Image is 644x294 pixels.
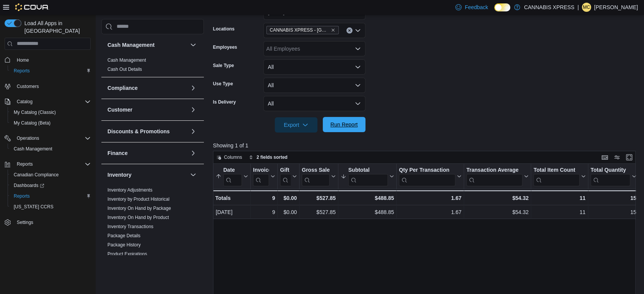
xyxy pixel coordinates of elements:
[11,108,59,117] a: My Catalog (Classic)
[590,166,630,174] div: Total Quantity
[600,153,609,162] button: Keyboard shortcuts
[266,26,339,34] span: CANNABIS XPRESS - Grand Bay-Westfield (Woolastook Drive)
[348,166,388,186] div: Subtotal
[107,106,132,113] h3: Customer
[8,191,94,201] button: Reports
[302,166,336,186] button: Gross Sales
[625,153,634,162] button: Enter fullscreen
[8,201,94,212] button: [US_STATE] CCRS
[11,108,91,117] span: My Catalog (Classic)
[302,166,330,186] div: Gross Sales
[213,62,234,69] label: Sale Type
[253,166,269,174] div: Invoices Sold
[107,67,142,72] a: Cash Out Details
[533,166,579,186] div: Total Item Count
[323,117,365,132] button: Run Report
[330,121,358,128] span: Run Report
[11,118,54,128] a: My Catalog (Beta)
[213,142,640,149] p: Showing 1 of 1
[107,224,154,230] span: Inventory Transactions
[14,97,35,106] button: Catalog
[216,208,248,217] div: [DATE]
[14,217,91,227] span: Settings
[14,204,53,210] span: [US_STATE] CCRS
[11,66,91,75] span: Reports
[253,166,275,186] button: Invoices Sold
[17,57,29,63] span: Home
[348,166,388,174] div: Subtotal
[223,166,242,174] div: Date
[215,193,248,203] div: Totals
[107,196,170,202] span: Inventory by Product Historical
[399,166,455,186] div: Qty Per Transaction
[2,159,94,169] button: Reports
[189,149,198,158] button: Finance
[107,224,154,229] a: Inventory Transactions
[14,120,51,126] span: My Catalog (Beta)
[399,166,455,174] div: Qty Per Transaction
[2,54,94,66] button: Home
[253,166,269,186] div: Invoices Sold
[11,118,91,128] span: My Catalog (Beta)
[213,81,233,87] label: Use Type
[14,82,42,91] a: Customers
[17,219,33,225] span: Settings
[14,182,44,189] span: Dashboards
[107,41,187,49] button: Cash Management
[107,215,169,220] a: Inventory On Hand by Product
[21,19,91,35] span: Load All Apps in [GEOGRAPHIC_DATA]
[101,185,204,289] div: Inventory
[17,161,33,167] span: Reports
[466,166,522,186] div: Transaction Average
[107,106,187,113] button: Customer
[107,66,142,72] span: Cash Out Details
[17,99,32,105] span: Catalog
[2,96,94,107] button: Catalog
[466,208,529,217] div: $54.32
[213,44,237,50] label: Employees
[253,193,275,203] div: 9
[8,169,94,180] button: Canadian Compliance
[14,134,91,143] span: Operations
[263,96,365,111] button: All
[466,193,529,203] div: $54.32
[590,166,630,186] div: Total Quantity
[466,166,529,186] button: Transaction Average
[2,81,94,92] button: Customers
[280,193,297,203] div: $0.00
[590,166,636,186] button: Total Quantity
[524,3,574,12] p: CANNABIS XPRESS
[14,97,91,106] span: Catalog
[14,134,42,143] button: Operations
[107,197,170,202] a: Inventory by Product Historical
[8,180,94,191] a: Dashboards
[2,133,94,144] button: Operations
[5,51,91,248] nav: Complex example
[11,144,55,153] a: Cash Management
[533,166,579,174] div: Total Item Count
[11,192,91,201] span: Reports
[583,3,590,12] span: MC
[465,3,488,11] span: Feedback
[280,166,297,186] button: Gift Cards
[189,105,198,114] button: Customer
[263,78,365,93] button: All
[107,84,187,92] button: Compliance
[256,154,287,160] span: 2 fields sorted
[346,27,352,34] button: Clear input
[533,193,585,203] div: 11
[14,55,91,65] span: Home
[11,144,91,153] span: Cash Management
[302,193,336,203] div: $527.85
[11,181,47,190] a: Dashboards
[107,242,141,248] span: Package History
[107,251,147,257] span: Product Expirations
[590,208,636,217] div: 15
[107,251,147,257] a: Product Expirations
[280,208,297,217] div: $0.00
[275,117,317,133] button: Export
[189,40,198,50] button: Cash Management
[107,57,146,63] span: Cash Management
[14,146,52,152] span: Cash Management
[302,166,330,174] div: Gross Sales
